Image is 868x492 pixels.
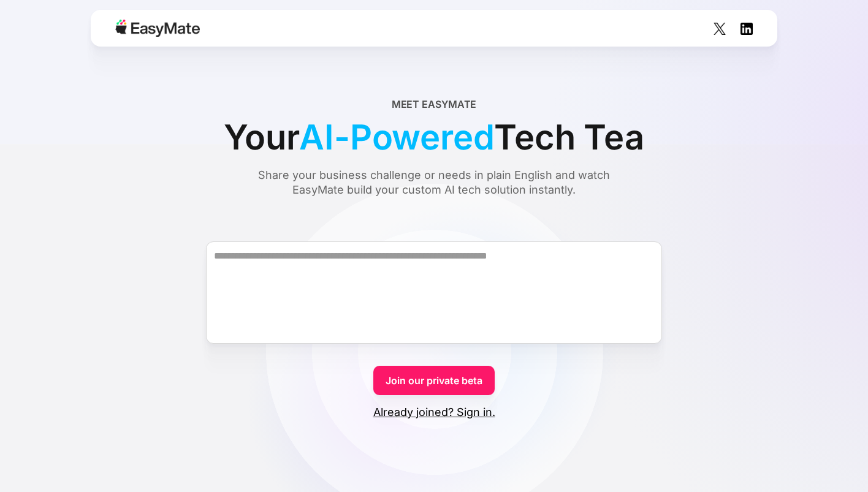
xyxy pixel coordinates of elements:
[373,405,495,420] a: Already joined? Sign in.
[224,112,644,163] div: Your
[740,23,753,35] img: Social Icon
[29,219,839,420] form: Form
[115,20,200,37] img: Easymate logo
[373,366,495,395] a: Join our private beta
[392,97,477,112] div: Meet EasyMate
[494,112,644,163] span: Tech Tea
[299,112,494,163] span: AI-Powered
[714,23,726,35] img: Social Icon
[235,168,633,197] div: Share your business challenge or needs in plain English and watch EasyMate build your custom AI t...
